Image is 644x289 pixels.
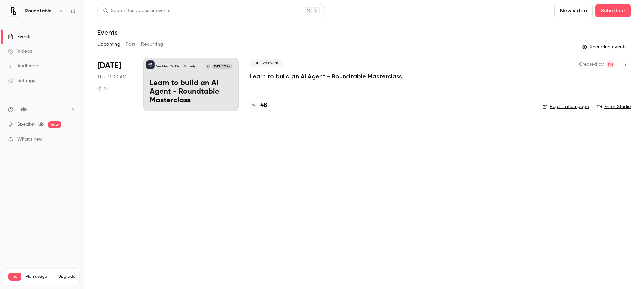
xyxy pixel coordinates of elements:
div: C [205,64,211,69]
div: Sep 4 Thu, 11:00 AM (Europe/London) [97,58,132,111]
div: Videos [8,48,32,55]
a: Registration page [542,103,589,110]
span: Trial [8,273,21,281]
p: Learn to build an AI Agent - Roundtable Masterclass [150,79,232,105]
button: Upcoming [97,39,120,50]
span: new [48,121,61,128]
button: Recurring [141,39,163,50]
button: Schedule [595,4,631,17]
button: Recurring events [579,42,631,52]
div: Audience [8,63,38,69]
h4: 48 [260,101,267,110]
a: SpeakerHub [17,121,44,128]
span: Created by [579,60,604,68]
div: Search for videos or events [103,7,170,14]
button: Past [126,39,136,50]
span: Help [17,106,27,113]
a: Learn to build an AI Agent - Roundtable MasterclassRoundtable - The Private Community of Founders... [143,58,239,111]
span: [DATE] 11:00 AM [212,64,232,69]
img: Roundtable - The Private Community of Founders [8,6,19,16]
span: Kallum Nicholson [606,60,614,68]
p: Roundtable - The Private Community of Founders [156,65,205,68]
a: Enter Studio [597,103,631,110]
button: New video [554,4,593,17]
div: Settings [8,77,35,84]
h6: Roundtable - The Private Community of Founders [25,8,56,14]
span: KN [608,60,613,68]
span: [DATE] [97,60,121,71]
iframe: Noticeable Trigger [68,137,76,143]
h1: Events [97,28,118,36]
span: Plan usage [25,274,54,279]
div: Events [8,33,31,40]
span: Live event [250,59,283,67]
span: Thu, 11:00 AM [97,74,126,80]
button: Upgrade [58,274,75,279]
a: Learn to build an AI Agent - Roundtable Masterclass [250,72,402,80]
li: help-dropdown-opener [8,106,76,113]
span: What's new [17,136,43,143]
div: 1 h [97,86,109,91]
a: 48 [250,101,267,110]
